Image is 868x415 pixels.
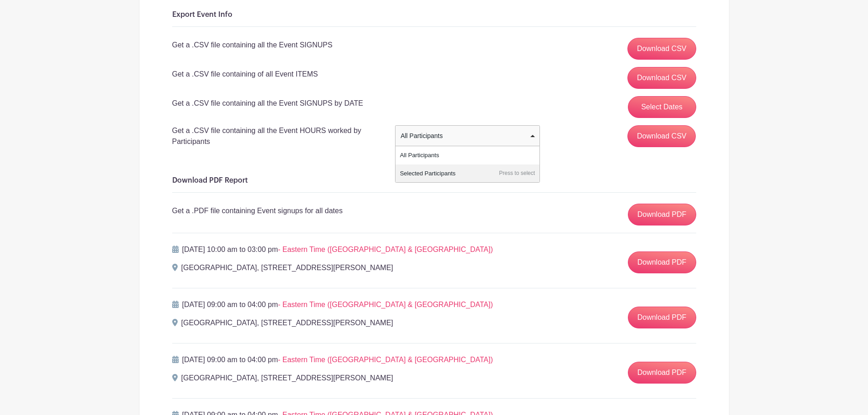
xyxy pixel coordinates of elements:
[628,251,696,273] a: Download PDF
[401,131,529,141] div: All Participants
[172,205,343,216] p: Get a .PDF file containing Event signups for all dates
[172,69,318,80] p: Get a .CSV file containing of all Event ITEMS
[627,125,696,147] input: Download CSV
[182,244,493,255] p: [DATE] 10:00 am to 03:00 pm
[278,356,493,364] span: - Eastern Time ([GEOGRAPHIC_DATA] & [GEOGRAPHIC_DATA])
[172,10,696,19] h6: Export Event Info
[172,125,384,147] p: Get a .CSV file containing all the Event HOURS worked by Participants
[628,362,696,384] a: Download PDF
[182,299,493,310] p: [DATE] 09:00 am to 04:00 pm
[628,307,696,328] a: Download PDF
[627,67,696,89] a: Download CSV
[181,262,393,273] p: [GEOGRAPHIC_DATA], [STREET_ADDRESS][PERSON_NAME]
[172,98,363,109] p: Get a .CSV file containing all the Event SIGNUPS by DATE
[172,176,696,185] h6: Download PDF Report
[181,318,393,328] p: [GEOGRAPHIC_DATA], [STREET_ADDRESS][PERSON_NAME]
[278,301,493,308] span: - Eastern Time ([GEOGRAPHIC_DATA] & [GEOGRAPHIC_DATA])
[628,96,696,118] button: Select Dates
[627,38,696,60] a: Download CSV
[182,354,493,365] p: [DATE] 09:00 am to 04:00 pm
[395,146,539,164] div: All Participants
[172,40,333,51] p: Get a .CSV file containing all the Event SIGNUPS
[628,204,696,225] a: Download PDF
[181,373,393,384] p: [GEOGRAPHIC_DATA], [STREET_ADDRESS][PERSON_NAME]
[395,164,539,183] div: Selected Participants
[278,246,493,253] span: - Eastern Time ([GEOGRAPHIC_DATA] & [GEOGRAPHIC_DATA])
